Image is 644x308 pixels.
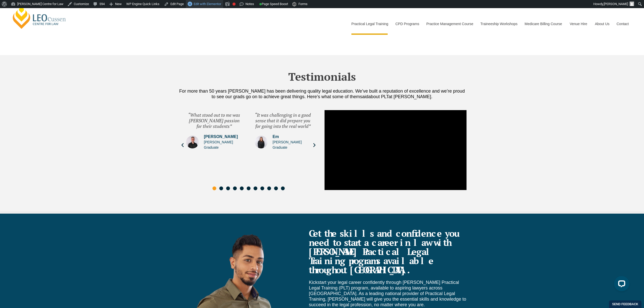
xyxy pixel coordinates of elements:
[204,134,242,140] span: [PERSON_NAME]
[181,107,247,183] div: 1 / 11
[247,186,251,190] span: Go to slide 6
[312,143,317,148] div: Next slide
[267,186,271,190] span: Go to slide 9
[255,136,267,148] img: Em Jarman | Leo Cussen Graduate Testimonial
[604,2,628,6] span: [PERSON_NAME]
[610,274,631,295] iframe: LiveChat chat widget
[177,70,467,83] h2: Testimonials
[204,140,242,150] span: [PERSON_NAME] Graduate
[186,136,199,148] img: josh_bell_wilson
[477,13,521,35] a: Traineeship Workshops
[273,134,311,140] span: Em
[254,186,257,190] span: Go to slide 7
[309,229,467,275] h2: Get the skills and confidence you need to start a career in law with [PERSON_NAME] Practical Lega...
[233,186,237,190] span: Go to slide 4
[274,186,278,190] span: Go to slide 10
[566,13,591,35] a: Venue Hire
[186,112,242,129] div: “What stood out to me was [PERSON_NAME] passion for their students”
[325,110,467,190] iframe: Leo Cussen | Why Choose Leo Cussen?
[240,186,244,190] span: Go to slide 5
[250,107,316,183] div: 2 / 11
[180,143,185,148] div: Previous slide
[181,107,316,193] div: Slides
[226,186,230,190] span: Go to slide 3
[521,13,566,35] a: Medicare Billing Course
[273,140,311,150] span: [PERSON_NAME] Graduate
[177,88,467,99] p: For more than 50 years [PERSON_NAME] has been delivering quality legal education. We’ve built a r...
[194,2,221,6] span: Edit with Elementor
[360,94,368,99] span: said
[591,13,613,35] a: About Us
[281,186,285,190] span: Go to slide 11
[368,94,389,99] span: about PLT
[391,13,422,35] a: CPD Programs
[348,13,392,35] a: Practical Legal Training
[11,6,67,29] a: [PERSON_NAME] Centre for Law
[232,3,236,6] div: Focus keyphrase not set
[219,186,223,190] span: Go to slide 2
[613,13,633,35] a: Contact
[255,112,311,129] div: “It was challenging in a good sense that it did prepare you for going into the real world”
[260,186,264,190] span: Go to slide 8
[212,186,216,190] span: Go to slide 1
[423,13,477,35] a: Practice Management Course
